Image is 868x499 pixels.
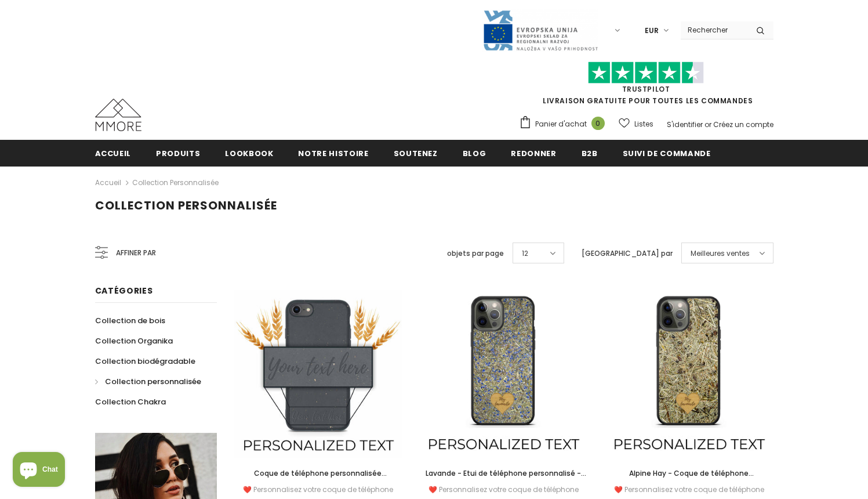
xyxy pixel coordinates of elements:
a: Lavande - Etui de téléphone personnalisé - Cadeau personnalisé [419,467,587,480]
a: Coque de téléphone personnalisée biodégradable - Noire [234,467,402,480]
span: Redonner [511,148,556,159]
span: Collection Organika [95,335,173,346]
a: Collection personnalisée [132,178,219,187]
input: Search Site [681,21,747,38]
img: Javni Razpis [482,9,598,52]
span: Collection personnalisée [95,197,277,214]
span: Suivi de commande [623,148,711,159]
a: Produits [156,140,200,166]
a: Suivi de commande [623,140,711,166]
span: Panier d'achat [535,118,587,130]
a: Accueil [95,140,132,166]
span: Lavande - Etui de téléphone personnalisé - Cadeau personnalisé [426,468,586,491]
span: Collection de bois [95,315,165,326]
span: Alpine Hay - Coque de téléphone personnalisée - Cadeau personnalisé [621,468,757,491]
span: Blog [463,148,486,159]
a: Alpine Hay - Coque de téléphone personnalisée - Cadeau personnalisé [605,467,773,480]
a: Créez un compte [713,120,773,129]
a: Notre histoire [298,140,368,166]
span: Collection personnalisée [105,376,201,387]
a: Javni Razpis [482,25,598,35]
a: Collection Organika [95,331,173,351]
a: Listes [619,114,653,134]
a: S'identifier [667,120,703,129]
a: TrustPilot [622,84,670,94]
label: objets par page [447,248,504,259]
a: Collection de bois [95,310,165,331]
span: soutenez [394,148,438,159]
span: Lookbook [225,148,273,159]
inbox-online-store-chat: Shopify online store chat [9,452,68,490]
span: 0 [591,117,605,130]
a: Collection biodégradable [95,351,195,371]
span: Affiner par [116,247,156,259]
span: 12 [522,248,528,259]
a: Lookbook [225,140,273,166]
span: Collection Chakra [95,396,166,407]
span: B2B [582,148,598,159]
span: LIVRAISON GRATUITE POUR TOUTES LES COMMANDES [519,67,773,106]
a: Blog [463,140,486,166]
img: Cas MMORE [95,99,141,131]
label: [GEOGRAPHIC_DATA] par [582,248,673,259]
span: Coque de téléphone personnalisée biodégradable - Noire [254,468,387,491]
span: Listes [634,118,653,130]
a: soutenez [394,140,438,166]
span: Collection biodégradable [95,356,195,367]
a: Redonner [511,140,556,166]
a: Collection Chakra [95,392,166,412]
span: EUR [645,25,659,37]
img: Faites confiance aux étoiles pilotes [588,62,704,84]
span: or [704,120,711,129]
span: Notre histoire [298,148,368,159]
span: Catégories [95,285,153,296]
a: Accueil [95,176,121,190]
a: Collection personnalisée [95,371,201,392]
a: B2B [582,140,598,166]
span: Meilleures ventes [691,248,750,259]
span: Produits [156,148,200,159]
span: Accueil [95,148,132,159]
a: Panier d'achat 0 [519,115,611,133]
